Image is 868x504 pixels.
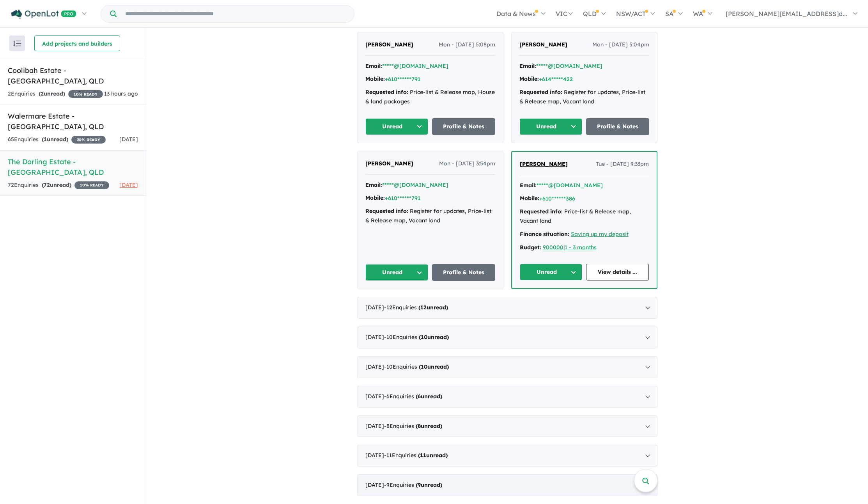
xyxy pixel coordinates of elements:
[596,160,649,169] span: Tue - [DATE] 9:33pm
[365,75,385,82] strong: Mobile:
[71,136,106,144] span: 20 % READY
[44,136,47,143] span: 1
[119,136,138,143] span: [DATE]
[39,90,65,97] strong: ( unread)
[365,194,385,201] strong: Mobile:
[418,481,421,488] span: 9
[416,481,442,488] strong: ( unread)
[118,5,353,22] input: Try estate name, suburb, builder or developer
[432,118,495,135] a: Profile & Notes
[8,89,103,99] div: 2 Enquir ies
[420,304,427,311] span: 12
[421,363,427,370] span: 10
[520,231,569,238] strong: Finance situation:
[519,41,567,48] span: [PERSON_NAME]
[418,452,448,459] strong: ( unread)
[384,304,448,311] span: - 12 Enquir ies
[432,264,495,281] a: Profile & Notes
[384,481,442,488] span: - 9 Enquir ies
[357,445,657,467] div: [DATE]
[519,118,583,135] button: Unread
[726,10,847,18] span: [PERSON_NAME][EMAIL_ADDRESS]d...
[42,181,71,188] strong: ( unread)
[365,118,429,135] button: Unread
[365,208,408,215] strong: Requested info:
[357,297,657,319] div: [DATE]
[439,40,495,50] span: Mon - [DATE] 5:08pm
[41,90,44,97] span: 2
[420,452,426,459] span: 11
[365,41,413,48] span: [PERSON_NAME]
[565,244,597,251] a: 1 - 3 months
[519,89,562,96] strong: Requested info:
[365,207,495,225] div: Register for updates, Price-list & Release map, Vacant land
[365,40,413,50] a: [PERSON_NAME]
[418,393,421,400] span: 6
[520,207,649,226] div: Price-list & Release map, Vacant land
[416,393,442,400] strong: ( unread)
[520,160,568,169] a: [PERSON_NAME]
[119,181,138,188] span: [DATE]
[104,90,138,97] span: 13 hours ago
[520,264,583,280] button: Unread
[586,118,649,135] a: Profile & Notes
[543,244,563,251] a: 900000
[8,111,138,132] h5: Walermare Estate - [GEOGRAPHIC_DATA] , QLD
[8,181,109,190] div: 72 Enquir ies
[42,136,68,143] strong: ( unread)
[520,182,537,189] strong: Email:
[421,334,427,341] span: 10
[418,422,421,429] span: 8
[384,422,442,429] span: - 8 Enquir ies
[592,40,649,50] span: Mon - [DATE] 5:04pm
[357,415,657,437] div: [DATE]
[13,41,21,46] img: sort.svg
[365,62,382,69] strong: Email:
[8,135,106,144] div: 65 Enquir ies
[365,88,495,106] div: Price-list & Release map, House & land packages
[357,474,657,496] div: [DATE]
[357,356,657,378] div: [DATE]
[384,452,448,459] span: - 11 Enquir ies
[416,422,442,429] strong: ( unread)
[439,159,495,169] span: Mon - [DATE] 3:54pm
[519,40,567,50] a: [PERSON_NAME]
[357,386,657,408] div: [DATE]
[419,363,449,370] strong: ( unread)
[419,334,449,341] strong: ( unread)
[34,35,120,51] button: Add projects and builders
[520,160,568,167] span: [PERSON_NAME]
[519,75,539,82] strong: Mobile:
[44,181,50,188] span: 72
[357,327,657,348] div: [DATE]
[8,65,138,86] h5: Coolibah Estate - [GEOGRAPHIC_DATA] , QLD
[520,243,649,252] div: |
[519,62,536,69] strong: Email:
[365,89,408,96] strong: Requested info:
[11,9,76,19] img: Openlot PRO Logo White
[418,304,448,311] strong: ( unread)
[365,159,413,169] a: [PERSON_NAME]
[519,88,649,106] div: Register for updates, Price-list & Release map, Vacant land
[365,160,413,167] span: [PERSON_NAME]
[520,195,539,202] strong: Mobile:
[586,264,649,280] a: View details ...
[520,208,563,215] strong: Requested info:
[384,334,449,341] span: - 10 Enquir ies
[571,231,629,238] a: Saving up my deposit
[68,90,103,98] span: 10 % READY
[384,393,442,400] span: - 6 Enquir ies
[74,181,109,189] span: 10 % READY
[384,363,449,370] span: - 10 Enquir ies
[365,181,382,188] strong: Email:
[365,264,429,281] button: Unread
[8,156,138,177] h5: The Darling Estate - [GEOGRAPHIC_DATA] , QLD
[520,244,541,251] strong: Budget:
